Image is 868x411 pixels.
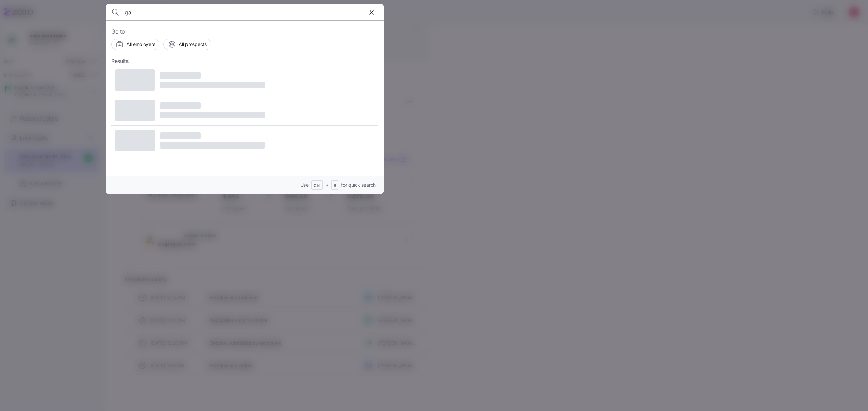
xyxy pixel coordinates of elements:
[300,181,309,188] span: Use
[334,183,336,189] span: B
[126,41,155,48] span: All employers
[111,39,159,50] button: All employers
[341,181,376,188] span: for quick search
[325,181,329,188] span: +
[314,183,320,189] span: Ctrl
[111,27,378,36] span: Go to
[179,41,206,48] span: All prospects
[163,39,211,50] button: All prospects
[111,57,129,65] span: Results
